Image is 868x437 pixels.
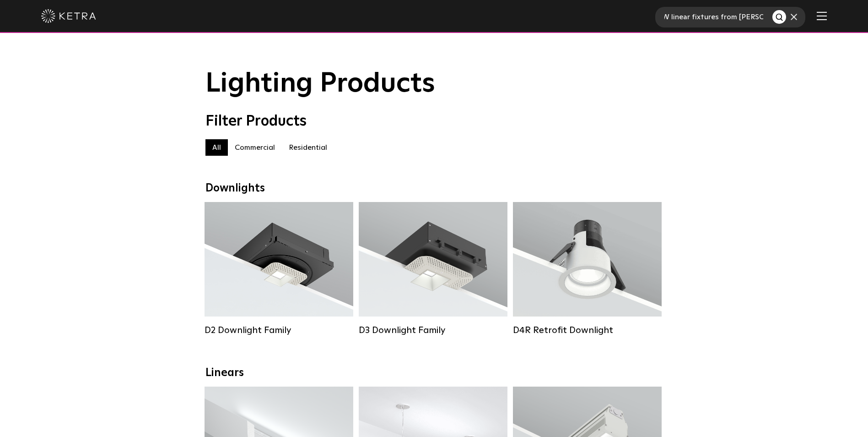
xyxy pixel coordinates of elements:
button: Search [772,10,786,24]
a: D2 Downlight Family Lumen Output:1200Colors:White / Black / Gloss Black / Silver / Bronze / Silve... [205,202,353,336]
div: Downlights [205,182,663,195]
div: Filter Products [205,113,663,130]
div: D4R Retrofit Downlight [513,325,662,336]
a: D4R Retrofit Downlight Lumen Output:800Colors:White / BlackBeam Angles:15° / 25° / 40° / 60°Watta... [513,202,662,336]
img: Hamburger%20Nav.svg [817,11,827,20]
span: Lighting Products [205,70,435,98]
div: D3 Downlight Family [359,325,507,336]
a: D3 Downlight Family Lumen Output:700 / 900 / 1100Colors:White / Black / Silver / Bronze / Paintab... [359,202,507,336]
div: D2 Downlight Family [205,325,353,336]
img: search button [775,13,785,22]
label: Commercial [228,139,282,156]
img: close search form [791,14,797,20]
img: ketra-logo-2019-white [41,9,96,23]
div: Linears [205,366,663,380]
label: All [205,139,228,156]
label: Residential [282,139,334,156]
